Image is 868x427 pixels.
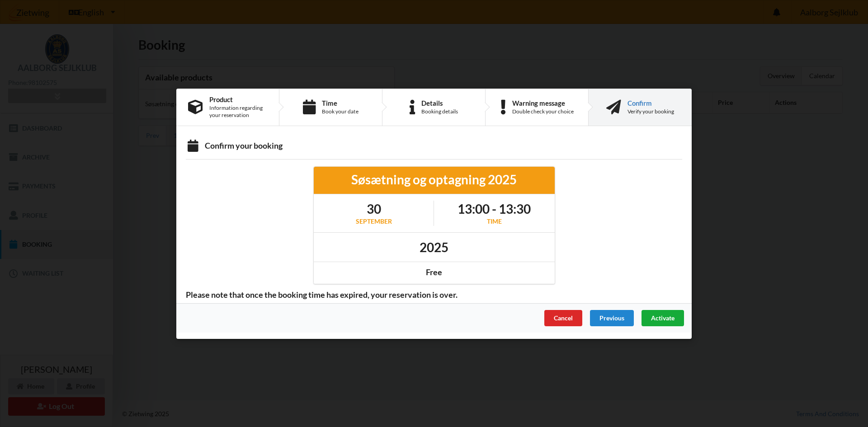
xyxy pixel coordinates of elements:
h1: 13:00 - 13:30 [458,201,531,217]
span: Please note that once the booking time has expired, your reservation is over. [179,289,464,300]
div: Information regarding your reservation [209,104,267,118]
div: Details [421,99,458,106]
div: Søsætning og optagning 2025 [320,171,548,188]
div: Booking details [421,108,458,115]
div: Time [458,217,531,226]
div: Double check your choice [512,108,574,115]
div: Warning message [512,99,574,106]
div: Product [209,95,267,103]
h1: 2025 [420,239,448,255]
div: Time [322,99,359,106]
span: Activate [651,314,675,321]
div: Previous [590,310,634,326]
div: Book your date [322,108,359,115]
div: Cancel [544,310,582,326]
div: September [356,217,392,226]
div: Free [320,267,548,277]
div: Confirm your booking [186,141,682,153]
h1: 30 [356,201,392,217]
div: Verify your booking [627,108,674,115]
div: Confirm [627,99,674,106]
